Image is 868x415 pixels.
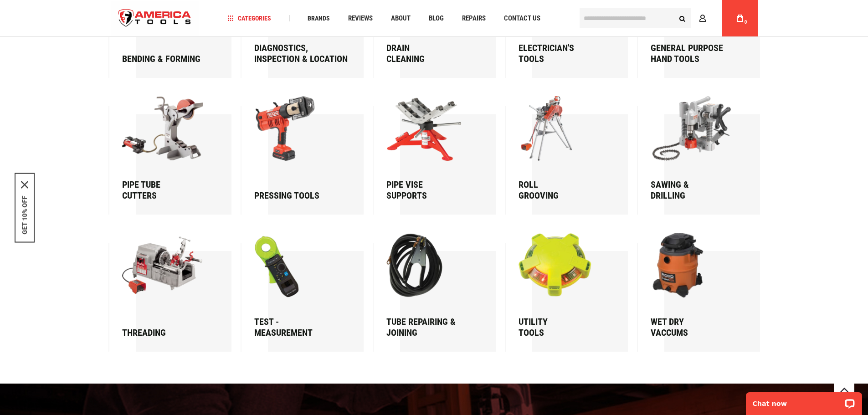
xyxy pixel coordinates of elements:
span: Repairs [462,15,486,22]
a: Threading [122,233,210,338]
button: Search [674,10,691,27]
span: Contact Us [504,15,540,22]
span: Brands [308,15,330,21]
div: Electrician's Tools [519,42,606,64]
span: Reviews [348,15,373,22]
div: Pressing Tools [254,190,342,201]
div: Sawing & Drilling [651,179,738,201]
a: Test -Measurement [254,233,342,338]
span: About [391,15,411,22]
svg: close icon [21,181,28,188]
a: Categories [223,12,275,25]
a: Brands [303,12,334,25]
a: Sawing &Drilling [651,96,738,201]
a: Pipe TubeCutters [122,96,210,201]
div: Pipe Tube Cutters [122,179,210,201]
a: Contact Us [500,12,544,25]
div: General Purpose Hand Tools [651,42,738,64]
span: Blog [429,15,444,22]
span: Categories [227,15,271,21]
div: Wet Dry Vaccums [651,316,738,338]
a: Blog [425,12,448,25]
a: store logo [111,1,199,36]
div: Roll Grooving [519,179,606,201]
a: Reviews [344,12,377,25]
a: RollGrooving [519,96,606,201]
a: Wet DryVaccums [651,233,738,338]
div: Threading [122,327,210,338]
div: Utility Tools [519,316,606,338]
div: Bending & forming [122,53,210,64]
div: Test - Measurement [254,316,342,338]
a: About [387,12,415,25]
iframe: LiveChat chat widget [740,386,868,415]
img: America Tools [111,1,199,36]
a: Tube Repairing &Joining [386,233,474,338]
div: Pipe Vise Supports [386,179,474,201]
div: Tube Repairing & Joining [386,316,474,338]
button: Close [21,181,28,188]
a: Pressing Tools [254,96,342,201]
span: 0 [745,20,747,25]
div: Drain Cleaning [386,42,474,64]
a: UtilityTools [519,233,606,338]
a: Repairs [458,12,490,25]
button: GET 10% OFF [21,195,28,234]
div: Diagnostics, Inspection & Location [254,42,349,64]
a: Pipe ViseSupports [386,96,474,201]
